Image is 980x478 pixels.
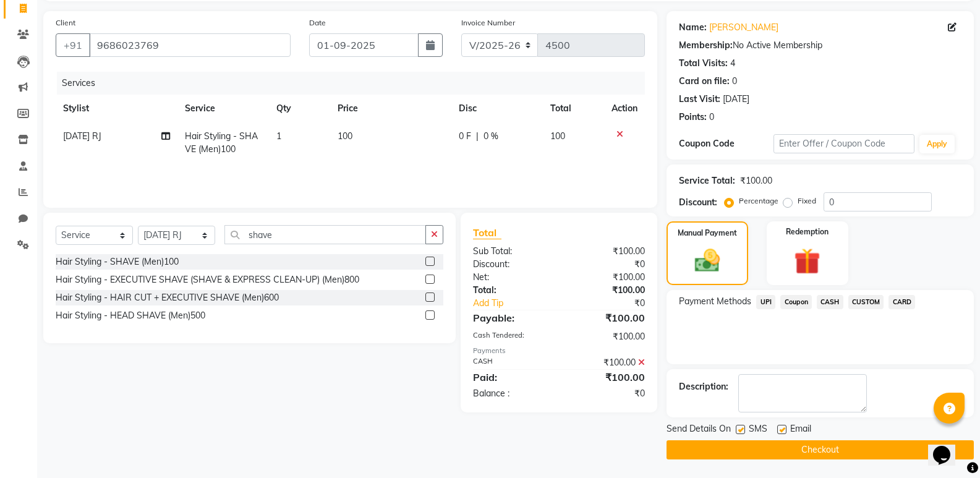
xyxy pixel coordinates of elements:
div: Coupon Code [679,137,773,150]
span: 0 F [459,130,471,143]
a: Add Tip [464,297,575,310]
th: Price [330,95,452,122]
div: Hair Styling - EXECUTIVE SHAVE (SHAVE & EXPRESS CLEAN-UP) (Men)800 [56,273,359,286]
div: Card on file: [679,75,730,88]
th: Total [543,95,604,122]
div: ₹100.00 [559,271,654,284]
div: Hair Styling - HAIR CUT + EXECUTIVE SHAVE (Men)600 [56,291,279,304]
span: 0 % [484,130,498,143]
span: | [476,130,479,143]
div: ₹100.00 [559,356,654,369]
span: SMS [749,422,767,438]
div: ₹0 [559,387,654,400]
button: +91 [56,33,90,57]
div: Paid: [464,370,559,385]
div: Sub Total: [464,245,559,258]
div: Hair Styling - SHAVE (Men)100 [56,255,179,268]
button: Apply [919,135,955,153]
div: 4 [730,57,735,70]
label: Date [309,17,326,28]
div: ₹100.00 [559,330,654,343]
input: Search or Scan [224,225,426,244]
span: CUSTOM [848,295,884,309]
button: Checkout [667,440,974,459]
img: _gift.svg [786,245,829,278]
span: 1 [276,130,281,142]
div: Cash Tendered: [464,330,559,343]
div: ₹100.00 [559,284,654,297]
div: Total Visits: [679,57,728,70]
div: ₹100.00 [559,245,654,258]
span: CASH [817,295,843,309]
div: Points: [679,111,707,124]
span: CARD [888,295,915,309]
label: Manual Payment [678,228,737,239]
div: Discount: [679,196,717,209]
div: Service Total: [679,174,735,187]
div: [DATE] [723,93,749,106]
div: CASH [464,356,559,369]
div: ₹100.00 [740,174,772,187]
div: 0 [732,75,737,88]
div: Total: [464,284,559,297]
th: Qty [269,95,330,122]
span: Send Details On [667,422,731,438]
span: Payment Methods [679,295,751,308]
div: ₹0 [575,297,654,310]
span: Coupon [780,295,812,309]
div: Payable: [464,310,559,325]
div: ₹0 [559,258,654,271]
div: ₹100.00 [559,310,654,325]
div: Last Visit: [679,93,720,106]
th: Stylist [56,95,177,122]
span: [DATE] RJ [63,130,101,142]
th: Disc [451,95,543,122]
span: Total [473,226,501,239]
div: Discount: [464,258,559,271]
label: Client [56,17,75,28]
th: Action [604,95,645,122]
a: [PERSON_NAME] [709,21,778,34]
div: Description: [679,380,728,393]
label: Redemption [786,226,829,237]
div: Membership: [679,39,733,52]
div: Services [57,72,654,95]
img: _cash.svg [687,246,728,275]
label: Percentage [739,195,778,207]
span: Hair Styling - SHAVE (Men)100 [185,130,258,155]
div: Hair Styling - HEAD SHAVE (Men)500 [56,309,205,322]
div: Payments [473,346,645,356]
span: Email [790,422,811,438]
span: 100 [550,130,565,142]
th: Service [177,95,269,122]
label: Fixed [798,195,816,207]
label: Invoice Number [461,17,515,28]
div: Balance : [464,387,559,400]
input: Search by Name/Mobile/Email/Code [89,33,291,57]
span: UPI [756,295,775,309]
div: No Active Membership [679,39,961,52]
div: ₹100.00 [559,370,654,385]
div: Name: [679,21,707,34]
iframe: chat widget [928,429,968,466]
span: 100 [338,130,352,142]
div: Net: [464,271,559,284]
input: Enter Offer / Coupon Code [773,134,914,153]
div: 0 [709,111,714,124]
